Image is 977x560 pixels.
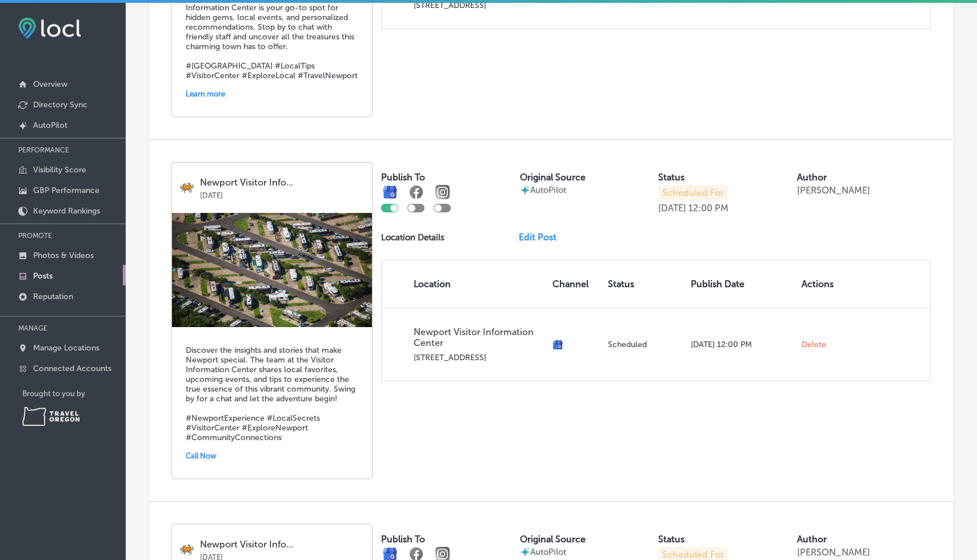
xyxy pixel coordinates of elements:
[608,340,682,349] p: Scheduled
[797,547,870,558] p: [PERSON_NAME]
[33,120,67,130] p: AutoPilot
[33,79,67,89] p: Overview
[686,260,797,308] th: Publish Date
[519,232,566,243] a: Edit Post
[520,185,530,195] img: autopilot-icon
[381,232,445,243] p: Location Details
[180,181,194,195] img: logo
[658,185,728,200] p: Scheduled For
[381,534,425,545] label: Publish To
[18,18,81,39] img: fda3e92497d09a02dc62c9cd864e3231.png
[658,534,684,545] label: Status
[520,172,586,183] label: Original Source
[797,260,842,308] th: Actions
[530,185,566,195] p: AutoPilot
[658,172,684,183] label: Status
[33,206,100,216] p: Keyword Rankings
[658,203,686,213] p: [DATE]
[33,251,94,260] p: Photos & Videos
[802,340,826,350] span: Delete
[797,185,870,196] p: [PERSON_NAME]
[381,172,425,183] label: Publish To
[520,534,586,545] label: Original Source
[33,364,111,373] p: Connected Accounts
[200,178,364,188] p: Newport Visitor Info...
[33,271,53,281] p: Posts
[548,260,603,308] th: Channel
[33,186,99,195] p: GBP Performance
[797,172,827,183] label: Author
[200,539,364,550] p: Newport Visitor Info...
[33,165,86,175] p: Visibility Score
[172,213,372,327] img: 17582337268075d862-5f11-4052-9e97-7b0fc93b7425_Air-2.JPG
[414,353,543,362] p: [STREET_ADDRESS]
[530,547,566,557] p: AutoPilot
[382,260,548,308] th: Location
[22,407,79,426] img: Travel Oregon
[33,100,87,110] p: Directory Sync
[688,203,728,213] p: 12:00 PM
[186,345,358,442] h5: Discover the insights and stories that make Newport special. The team at the Visitor Information ...
[22,389,126,398] p: Brought to you by
[691,340,792,349] p: [DATE] 12:00 PM
[414,1,543,10] p: [STREET_ADDRESS]
[797,534,827,545] label: Author
[33,292,73,301] p: Reputation
[520,547,530,557] img: autopilot-icon
[33,343,99,353] p: Manage Locations
[603,260,686,308] th: Status
[180,543,194,557] img: logo
[414,327,543,348] p: Newport Visitor Information Center
[200,188,364,200] p: [DATE]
